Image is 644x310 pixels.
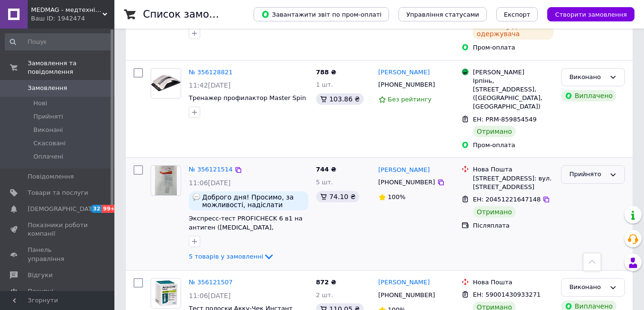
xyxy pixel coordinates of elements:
[473,196,541,203] span: ЕН: 20451221647148
[151,75,181,91] img: Фото товару
[316,191,359,202] div: 74.10 ₴
[316,279,337,286] span: 872 ₴
[569,72,605,82] div: Виконано
[143,9,240,20] h1: Список замовлень
[473,141,553,150] div: Пром-оплата
[316,69,337,76] span: 788 ₴
[473,278,553,287] div: Нова Пошта
[378,81,435,88] span: [PHONE_NUMBER]
[33,152,63,161] span: Оплачені
[189,94,306,101] a: Тренажер профилактор Master Spin
[473,165,553,174] div: Нова Пошта
[261,10,381,19] span: Завантажити звіт по пром-оплаті
[151,279,181,308] img: Фото товару
[5,33,112,50] input: Пошук
[28,84,67,92] span: Замовлення
[189,292,231,300] span: 11:06[DATE]
[254,7,389,21] button: Завантажити звіт по пром-оплаті
[31,6,102,14] span: MEDMAG - медтехніка для всієї родини
[496,7,538,21] button: Експорт
[316,179,333,186] span: 5 шт.
[399,7,487,21] button: Управління статусами
[202,193,305,209] span: Доброго дня! Просимо, за можливості, надіслати замовлення найближчим часом, щоб ми змогли забрати...
[388,193,406,200] span: 100%
[28,189,88,197] span: Товари та послуги
[473,116,537,123] span: ЕН: PRM-859854549
[189,253,275,260] a: 5 товарів у замовленні
[28,172,74,181] span: Повідомлення
[316,81,333,88] span: 1 шт.
[155,166,177,195] img: Фото товару
[473,68,553,77] div: [PERSON_NAME]
[316,291,333,299] span: 2 шт.
[378,278,430,287] a: [PERSON_NAME]
[538,10,634,18] a: Створити замовлення
[28,246,88,263] span: Панель управління
[569,282,605,292] div: Виконано
[378,68,430,77] a: [PERSON_NAME]
[316,93,364,105] div: 103.86 ₴
[28,221,88,238] span: Показники роботи компанії
[33,112,63,121] span: Прийняті
[189,179,231,187] span: 11:06[DATE]
[316,166,337,173] span: 744 ₴
[189,166,233,173] a: № 356121514
[28,287,53,296] span: Покупці
[378,166,430,175] a: [PERSON_NAME]
[569,170,605,180] div: Прийнято
[473,291,541,298] span: ЕН: 59001430933271
[473,206,516,218] div: Отримано
[189,215,305,240] a: Экспресс-тест PROFICHECK 6 в1 на антиген ([MEDICAL_DATA], [PERSON_NAME] А і В, RSV, ADV, MP)
[151,278,181,309] a: Фото товару
[33,99,47,108] span: Нові
[189,81,231,89] span: 11:42[DATE]
[33,126,63,134] span: Виконані
[473,174,553,191] div: [STREET_ADDRESS]: вул. [STREET_ADDRESS]
[406,11,479,18] span: Управління статусами
[555,11,627,18] span: Створити замовлення
[189,279,233,286] a: № 356121507
[28,205,98,213] span: [DEMOGRAPHIC_DATA]
[28,59,114,76] span: Замовлення та повідомлення
[473,77,553,111] div: Ірпінь, [STREET_ADDRESS], ([GEOGRAPHIC_DATA], [GEOGRAPHIC_DATA])
[504,11,531,18] span: Експорт
[31,14,114,23] div: Ваш ID: 1942474
[473,43,553,52] div: Пром-оплата
[91,205,102,213] span: 32
[151,165,181,196] a: Фото товару
[193,193,200,201] img: :speech_balloon:
[378,179,435,186] span: [PHONE_NUMBER]
[473,221,553,230] div: Післяплата
[102,205,117,213] span: 99+
[547,7,634,21] button: Створити замовлення
[473,20,553,40] div: На шляху до одержувача
[33,139,66,148] span: Скасовані
[561,90,616,101] div: Виплачено
[151,68,181,99] a: Фото товару
[189,69,233,76] a: № 356128821
[378,291,435,299] span: [PHONE_NUMBER]
[473,126,516,137] div: Отримано
[189,253,263,260] span: 5 товарів у замовленні
[28,271,52,280] span: Відгуки
[388,96,432,103] span: Без рейтингу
